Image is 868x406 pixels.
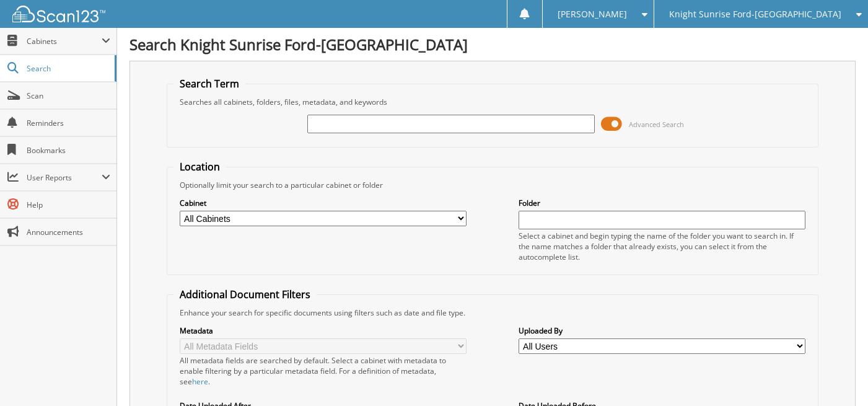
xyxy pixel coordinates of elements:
label: Uploaded By [519,325,806,336]
legend: Search Term [173,77,245,90]
span: Bookmarks [27,145,110,156]
img: scan123-logo-white.svg [12,6,105,22]
span: Reminders [27,118,110,128]
legend: Location [173,160,226,174]
span: Help [27,200,110,210]
span: [PERSON_NAME] [558,11,627,18]
a: here [192,376,208,387]
div: All metadata fields are searched by default. Select a cabinet with metadata to enable filtering b... [180,355,467,387]
span: Cabinets [27,36,102,46]
div: Select a cabinet and begin typing the name of the folder you want to search in. If the name match... [519,231,806,262]
label: Metadata [180,325,467,336]
label: Cabinet [180,198,467,208]
span: Scan [27,90,110,101]
div: Searches all cabinets, folders, files, metadata, and keywords [173,97,812,107]
span: User Reports [27,172,102,183]
div: Optionally limit your search to a particular cabinet or folder [173,180,812,190]
legend: Additional Document Filters [173,288,317,301]
div: Enhance your search for specific documents using filters such as date and file type. [173,307,812,318]
span: Announcements [27,227,110,237]
span: Advanced Search [629,120,684,129]
span: Search [27,63,108,74]
label: Folder [519,198,806,208]
h1: Search Knight Sunrise Ford-[GEOGRAPHIC_DATA] [129,34,856,55]
span: Knight Sunrise Ford-[GEOGRAPHIC_DATA] [669,11,841,18]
